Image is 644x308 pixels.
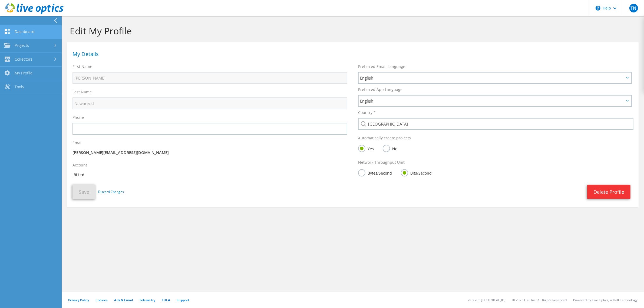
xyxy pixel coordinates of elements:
[512,298,567,302] li: © 2025 Dell Inc. All Rights Reserved
[177,298,189,302] a: Support
[360,98,624,104] span: English
[401,169,432,176] label: Bits/Second
[68,298,89,302] a: Privacy Policy
[72,115,84,120] label: Phone
[358,110,376,115] label: Country *
[629,4,638,12] span: TN
[72,172,347,178] p: IBI Ltd
[587,185,630,199] a: Delete Profile
[358,145,374,152] label: Yes
[95,298,108,302] a: Cookies
[596,6,600,11] svg: \n
[162,298,170,302] a: EULA
[139,298,155,302] a: Telemetry
[573,298,638,302] li: Powered by Live Optics, a Dell Technology
[70,25,633,37] h1: Edit My Profile
[72,162,87,168] label: Account
[358,87,402,92] label: Preferred App Language
[72,140,82,146] label: Email
[360,75,624,81] span: English
[358,64,405,69] label: Preferred Email Language
[114,298,133,302] a: Ads & Email
[358,169,392,176] label: Bytes/Second
[72,51,630,57] h1: My Details
[383,145,397,152] label: No
[72,89,92,95] label: Last Name
[98,189,124,195] a: Discard Changes
[72,185,95,199] button: Save
[72,150,347,156] p: [PERSON_NAME][EMAIL_ADDRESS][DOMAIN_NAME]
[358,160,405,165] label: Network Throughput Unit
[72,64,92,69] label: First Name
[468,298,506,302] li: Version: [TECHNICAL_ID]
[358,135,411,141] label: Automatically create projects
